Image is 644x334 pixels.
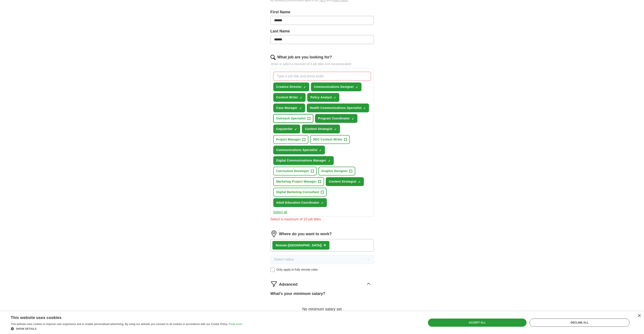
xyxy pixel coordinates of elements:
[270,268,275,272] input: Only apply to fully remote roles
[321,201,324,205] span: ✓
[299,107,302,110] span: ✓
[352,117,354,120] span: ✓
[315,114,357,123] button: Program Coordinator✓
[11,326,242,331] div: Show details
[273,188,327,197] button: Digital Marketing Consultant
[302,125,340,133] button: Content Strategist✓
[229,323,242,326] a: Read more, opens a new window
[276,148,318,152] span: Communications Specialist
[313,137,343,142] span: SEO Content Writer
[273,177,324,186] button: Marketing Project Manager
[273,146,325,154] button: Communications Specialist✓
[270,217,374,222] div: Select a maximum of 10 job titles
[334,128,337,131] span: ✓
[303,85,306,89] span: ✓
[273,104,305,112] button: Case Manager✓
[273,135,308,144] button: Project Manager
[276,243,322,248] div: Remote ([GEOGRAPHIC_DATA])
[334,96,336,99] span: ✓
[358,180,361,184] span: ✓
[300,96,302,99] span: ✓
[273,167,317,175] button: Curriculum Developer
[279,231,332,237] label: Where do you want to work?
[276,158,326,163] span: Digital Communications Manager
[428,319,527,327] div: Accept all
[273,125,300,133] button: Copywriter✓
[277,54,332,60] label: What job are you looking for?
[328,159,330,163] span: ✓
[276,169,309,173] span: Curriculum Developer
[276,116,306,121] span: Outreach Specialist
[319,149,322,152] span: ✓
[324,243,326,247] span: ×
[318,167,355,175] button: Graphic Designer
[276,137,301,142] span: Project Manager
[314,85,354,89] span: Communications Designer
[310,135,350,144] button: SEO Content Writer
[276,179,317,184] span: Marketing Project Manager
[270,302,374,312] div: No minimum salary set
[270,291,325,297] label: What's your minimum salary?
[530,319,630,327] div: Decline all
[310,95,332,100] span: Policy Analyst
[273,114,313,123] button: Outreach Specialist
[270,55,276,60] img: search.png
[356,85,358,89] span: ✓
[273,93,306,102] button: Content Writer✓
[270,28,374,34] label: Last Name
[279,282,298,287] span: Advanced
[307,93,339,102] button: Policy Analyst✓
[274,257,294,262] span: Select radius
[276,95,298,100] span: Content Writer
[270,230,277,237] img: location.png
[638,314,641,317] div: Close
[363,107,366,110] span: ✓
[11,314,231,320] div: This website uses cookies
[307,104,369,112] button: Health Communications Specialist✓
[294,128,297,131] span: ✓
[270,281,277,287] img: filter
[273,156,334,165] button: Digital Communications Manager✓
[318,116,350,121] span: Program Coordinator
[270,62,374,66] p: Enter or select a minimum of 3 job titles (4-8 recommended)
[321,169,348,173] span: Graphic Designer
[276,127,293,131] span: Copywriter
[310,106,362,110] span: Health Communications Specialist
[273,210,287,215] button: Select all
[324,242,326,249] button: ×
[11,323,228,326] span: This website uses cookies to improve user experience and to enable personalised advertising. By u...
[273,72,371,81] input: Type a job title and press enter
[16,327,37,330] span: Show details
[276,200,320,205] span: Adult Education Coordinator
[329,179,356,184] span: Content Strategist
[276,190,319,194] span: Digital Marketing Consultant
[273,198,327,207] button: Adult Education Coordinator✓
[305,127,332,131] span: Content Strategist
[276,85,302,89] span: Creative Director
[276,106,298,110] span: Case Manager
[276,267,318,272] span: Only apply to fully remote roles
[270,9,374,15] label: First Name
[326,177,364,186] button: Content Strategist✓
[270,255,374,264] button: Select radius
[311,82,361,91] button: Communications Designer✓
[273,82,309,91] button: Creative Director✓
